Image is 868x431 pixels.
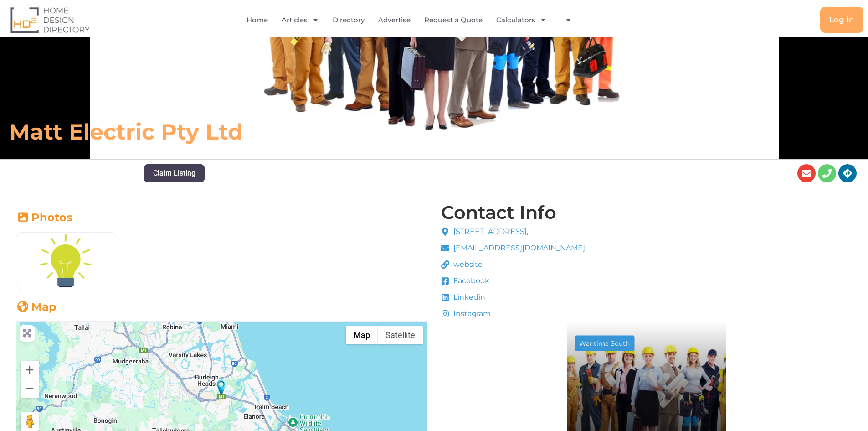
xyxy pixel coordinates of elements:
[496,10,547,31] a: Calculators
[820,7,863,33] a: Log in
[247,10,268,31] a: Home
[217,379,226,395] div: Matt Electric Pty Ltd
[16,211,72,224] a: Photos
[451,308,491,319] span: Instagram
[16,300,56,313] a: Map
[424,10,483,31] a: Request a Quote
[16,233,116,288] img: Light_bulb
[21,412,39,431] button: Drag Pegman onto the map to open Street View
[451,259,483,270] span: website
[451,292,485,303] span: Linkedin
[451,226,528,237] span: [STREET_ADDRESS],
[829,16,854,24] span: Log in
[144,164,205,182] button: Claim Listing
[441,243,586,254] a: [EMAIL_ADDRESS][DOMAIN_NAME]
[21,379,39,398] button: Zoom out
[451,243,585,254] span: [EMAIL_ADDRESS][DOMAIN_NAME]
[378,10,411,31] a: Advertise
[451,275,489,286] span: Facebook
[21,361,39,379] button: Zoom in
[176,10,649,31] nav: Menu
[9,118,603,145] h6: Matt Electric Pty Ltd
[333,10,365,31] a: Directory
[378,326,423,344] button: Show satellite imagery
[346,326,378,344] button: Show street map
[441,203,556,222] h4: Contact Info
[282,10,319,31] a: Articles
[579,340,630,347] div: Wantirna South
